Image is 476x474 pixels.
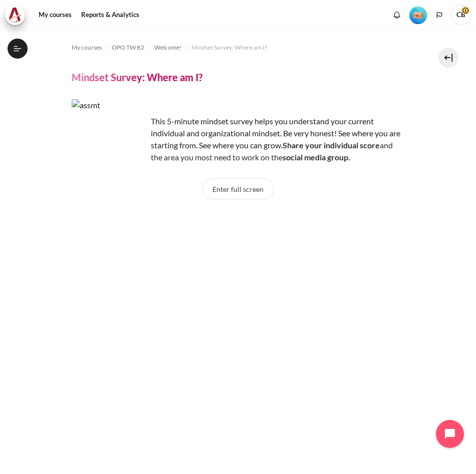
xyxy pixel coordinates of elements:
span: Welcome! [154,43,181,52]
p: This 5-minute mindset survey helps you understand your current individual and organizational mind... [72,115,405,163]
button: Languages [432,8,447,23]
div: Level #1 [409,6,427,24]
img: Level #1 [409,7,427,24]
nav: Navigation bar [72,40,405,56]
button: Enter full screen [202,178,274,199]
a: Reports & Analytics [78,5,143,25]
span: OPO TW B2 [112,43,144,52]
a: Level #1 [405,6,431,24]
strong: Share your individual score [283,140,380,150]
img: Architeck [8,8,22,23]
a: Mindset Survey: Where am I? [191,42,267,54]
span: My courses [72,43,102,52]
span: Mindset Survey: Where am I? [191,43,267,52]
h4: Mindset Survey: Where am I? [72,71,202,84]
a: My courses [35,5,75,25]
strong: social media group. [283,152,350,162]
div: Show notification window with no new notifications [389,8,404,23]
span: n the [265,152,350,162]
a: OPO TW B2 [112,42,144,54]
a: My courses [72,42,102,54]
a: Architeck Architeck [5,5,30,25]
img: assmt [72,99,147,174]
span: CB [451,5,471,25]
a: Welcome! [154,42,181,54]
a: User menu [451,5,471,25]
